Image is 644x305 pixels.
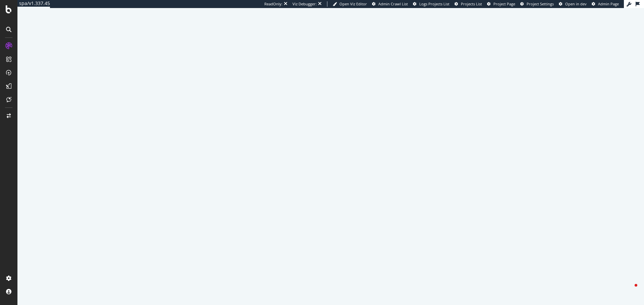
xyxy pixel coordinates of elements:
a: Admin Page [592,1,619,7]
div: ReadOnly: [264,1,282,7]
span: Project Page [493,1,515,6]
span: Admin Crawl List [378,1,408,6]
iframe: Intercom live chat [621,282,637,298]
a: Project Page [487,1,515,7]
span: Open in dev [565,1,587,6]
a: Open Viz Editor [333,1,367,7]
a: Logs Projects List [413,1,449,7]
a: Open in dev [559,1,587,7]
span: Project Settings [527,1,554,6]
span: Logs Projects List [419,1,449,6]
a: Admin Crawl List [372,1,408,7]
span: Admin Page [598,1,619,6]
span: Open Viz Editor [339,1,367,6]
div: Viz Debugger: [292,1,317,7]
a: Projects List [454,1,482,7]
a: Project Settings [520,1,554,7]
span: Projects List [461,1,482,6]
